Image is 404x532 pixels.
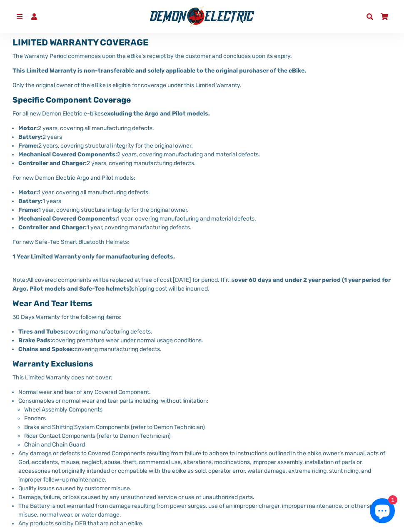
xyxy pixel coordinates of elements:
[12,314,122,321] span: 30 Days Warranty for the following items:
[18,337,52,344] b: Brake Pads:
[42,198,61,205] span: 1 years
[18,520,144,527] span: Any products sold by DEB that are not an ebike.
[18,189,38,196] b: Motor:
[12,238,130,246] span: For new Safe-Tec Smart Bluetooth Helmets:
[52,337,203,344] span: covering premature wear under normal usage conditions.
[18,494,254,501] span: Damage, failure, or loss caused by any unauthorized service or use of unauthorized parts.
[38,206,189,213] span: 1 year, covering structural integrity for the original owner.
[18,397,208,404] span: Consumables or normal wear and tear parts including, without limitation:
[18,224,87,231] b: Controller and Charger:
[18,328,65,335] b: Tires and Tubes:
[12,110,104,117] span: For all new Demon Electric e-bikes
[65,328,152,335] span: covering manufacturing defects.
[12,67,306,74] b: This Limited Warranty is non-transferable and solely applicable to the original purchaser of the ...
[367,498,397,525] inbox-online-store-chat: Shopify online store chat
[87,160,196,167] span: 2 years, covering manufacturing defects.
[18,502,380,518] span: The Battery is not warranted from damage resulting from power surges, use of an improper charger,...
[18,133,42,141] b: Battery:
[18,125,38,132] b: Motor:
[12,359,93,369] b: Warranty Exclusions
[12,53,292,60] span: The Warranty Period commences upon the eBike's receipt by the customer and concludes upon its exp...
[87,224,192,231] span: 1 year, covering manufacturing defects.
[12,95,131,105] b: Specific Component Coverage
[12,276,391,292] span: All covered components will be replaced at free of cost [DATE] for period. If it is shipping cost...
[18,206,38,213] b: Frame:
[18,151,117,158] b: Mechanical Covered Components:
[18,215,117,222] b: Mechanical Covered Components:
[18,450,385,483] span: Any damage or defects to Covered Components resulting from failure to adhere to instructions outl...
[117,215,256,222] span: 1 year, covering manufacturing and material defects.
[18,389,151,396] span: Normal wear and tear of any Covered Component.
[12,37,148,48] b: LIMITED WARRANTY COVERAGE
[104,110,210,117] b: excluding the Argo and Pilot models.
[24,415,46,422] span: Fenders
[24,424,205,431] span: Brake and Shifting System Components (refer to Demon Technician)
[12,299,92,308] b: Wear and Tear Items
[12,174,135,181] span: For new Demon Electric Argo and Pilot models:
[18,485,132,492] span: Quality issues caused by customer misuse.
[42,133,62,141] span: 2 years
[75,346,162,353] span: covering manufacturing defects.
[38,125,154,132] span: 2 years, covering all manufacturing defects.
[24,432,171,439] span: Rider Contact Components (refer to Demon Technician)
[234,276,341,284] strong: over 60 days and under 2 year period
[12,253,175,260] strong: 1 Year Limited Warranty only for manufacturing defects.
[18,160,87,167] b: Controller and Charger:
[24,406,102,413] span: Wheel Assembly Components
[147,6,257,28] img: Demon Electric logo
[12,276,391,292] span: Note:
[38,142,193,149] span: 2 years, covering structural integrity for the original owner.
[38,189,150,196] span: 1 year, covering all manufacturing defects.
[117,151,260,158] span: 2 years, covering manufacturing and material defects.
[12,82,242,89] span: Only the original owner of the eBike is eligible for coverage under this Limited Warranty.
[18,142,38,149] b: Frame:
[12,374,112,381] span: This Limited Warranty does not cover:
[18,198,42,205] b: Battery:
[24,441,85,448] span: Chain and Chain Guard
[18,346,75,353] b: Chains and Spokes:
